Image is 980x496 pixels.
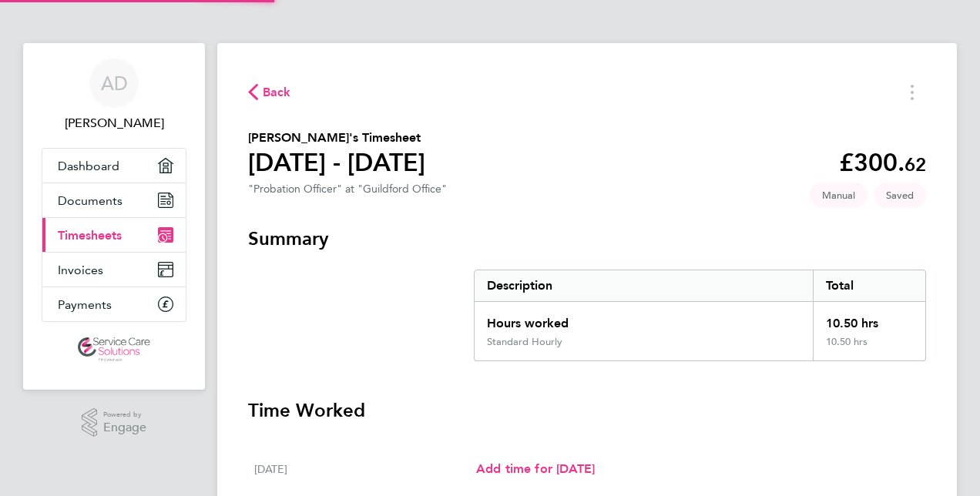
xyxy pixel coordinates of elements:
[904,153,926,176] span: 62
[898,80,926,104] button: Timesheets Menu
[42,59,186,132] a: AD[PERSON_NAME]
[42,149,186,183] a: Dashboard
[101,73,128,93] span: AD
[810,183,868,208] span: This timesheet was manually created.
[487,336,562,348] div: Standard Hourly
[248,129,425,147] h2: [PERSON_NAME]'s Timesheet
[254,460,476,478] div: [DATE]
[58,193,123,208] span: Documents
[874,183,926,208] span: This timesheet is Saved.
[103,408,146,421] span: Powered by
[248,82,291,102] button: Back
[42,183,186,217] a: Documents
[839,148,926,177] app-decimal: £300.
[813,336,925,360] div: 10.50 hrs
[42,287,186,321] a: Payments
[248,398,926,423] h3: Time Worked
[58,297,112,312] span: Payments
[475,302,813,336] div: Hours worked
[42,218,186,252] a: Timesheets
[248,147,425,178] h1: [DATE] - [DATE]
[82,408,147,437] a: Powered byEngage
[248,226,926,251] h3: Summary
[42,337,186,362] a: Go to home page
[23,43,205,390] nav: Main navigation
[58,263,103,277] span: Invoices
[103,421,146,434] span: Engage
[42,253,186,287] a: Invoices
[42,114,186,132] span: Alicia Diyyo
[58,228,122,243] span: Timesheets
[813,302,925,336] div: 10.50 hrs
[474,270,926,361] div: Summary
[476,461,595,476] span: Add time for [DATE]
[476,460,595,478] a: Add time for [DATE]
[263,83,291,102] span: Back
[248,183,447,196] div: "Probation Officer" at "Guildford Office"
[475,270,813,301] div: Description
[813,270,925,301] div: Total
[58,159,119,173] span: Dashboard
[78,337,150,362] img: servicecare-logo-retina.png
